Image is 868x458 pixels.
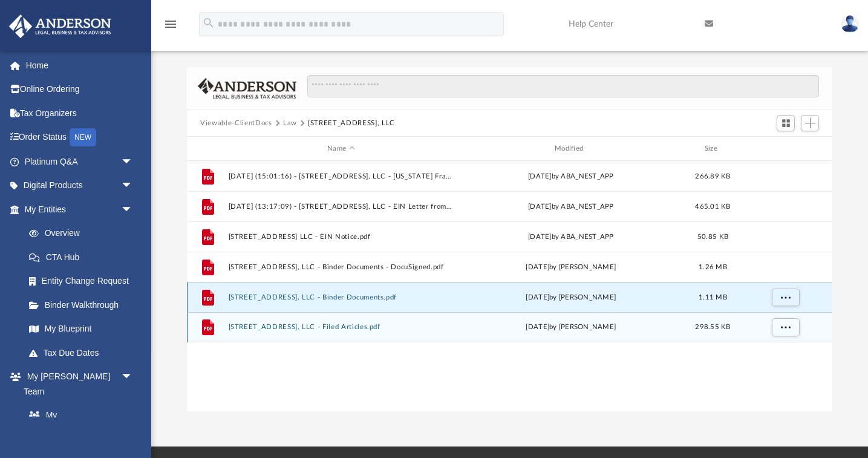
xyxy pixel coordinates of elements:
[772,318,800,336] button: More options
[17,269,151,293] a: Entity Change Request
[17,221,151,246] a: Overview
[163,17,178,31] i: menu
[801,115,819,132] button: Add
[8,197,151,221] a: My Entitiesarrow_drop_down
[841,15,859,33] img: User Pic
[696,173,731,180] span: 266.89 KB
[743,143,827,154] div: id
[308,118,395,129] button: [STREET_ADDRESS], LLC
[17,404,139,457] a: My [PERSON_NAME] Team
[458,262,684,273] div: [DATE] by [PERSON_NAME]
[696,324,731,330] span: 298.55 KB
[772,289,800,307] button: More options
[458,322,684,333] div: [DATE] by [PERSON_NAME]
[8,174,151,198] a: Digital Productsarrow_drop_down
[121,149,145,174] span: arrow_drop_down
[8,365,145,404] a: My [PERSON_NAME] Teamarrow_drop_down
[283,118,297,129] button: Law
[697,234,728,240] span: 50.85 KB
[689,143,737,154] div: Size
[121,365,145,390] span: arrow_drop_down
[458,143,684,154] div: Modified
[458,232,684,243] div: [DATE] by ABA_NEST_APP
[8,77,151,102] a: Online Ordering
[229,293,454,301] button: [STREET_ADDRESS], LLC - Binder Documents.pdf
[229,172,454,180] button: [DATE] (15:01:16) - [STREET_ADDRESS], LLC - [US_STATE] Franchise from [US_STATE] Comptroller.pdf
[17,293,151,317] a: Binder Walkthrough
[121,197,145,222] span: arrow_drop_down
[70,128,96,146] div: NEW
[17,317,145,341] a: My Blueprint
[696,203,731,210] span: 465.01 KB
[17,341,151,365] a: Tax Due Dates
[458,171,684,182] div: [DATE] by ABA_NEST_APP
[8,101,151,125] a: Tax Organizers
[699,264,727,270] span: 1.26 MB
[229,323,454,331] button: [STREET_ADDRESS], LLC - Filed Articles.pdf
[229,263,454,271] button: [STREET_ADDRESS], LLC - Binder Documents - DocuSigned.pdf
[192,143,223,154] div: id
[187,161,832,412] div: grid
[8,53,151,77] a: Home
[17,245,151,269] a: CTA Hub
[121,174,145,198] span: arrow_drop_down
[163,23,178,31] a: menu
[8,125,151,150] a: Order StatusNEW
[202,16,215,30] i: search
[229,233,454,241] button: [STREET_ADDRESS] LLC - EIN Notice.pdf
[458,292,684,303] div: [DATE] by [PERSON_NAME]
[228,143,453,154] div: Name
[307,75,819,98] input: Search files and folders
[200,118,272,129] button: Viewable-ClientDocs
[5,15,115,38] img: Anderson Advisors Platinum Portal
[229,203,454,211] button: [DATE] (13:17:09) - [STREET_ADDRESS], LLC - EIN Letter from IRS.pdf
[777,115,795,132] button: Switch to Grid View
[8,149,151,174] a: Platinum Q&Aarrow_drop_down
[458,201,684,212] div: [DATE] by ABA_NEST_APP
[699,294,727,301] span: 1.11 MB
